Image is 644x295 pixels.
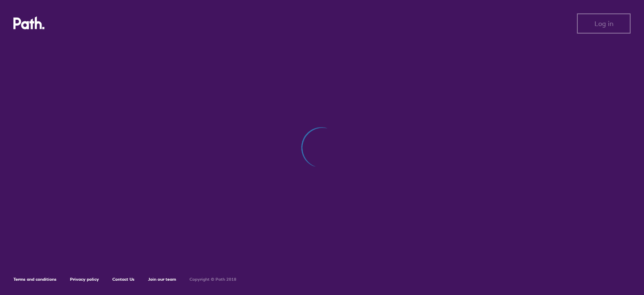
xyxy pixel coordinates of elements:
[595,20,613,27] span: Log in
[112,277,135,282] a: Contact Us
[577,13,631,34] button: Log in
[13,277,57,282] a: Terms and conditions
[190,277,236,282] h6: Copyright © Path 2018
[70,277,99,282] a: Privacy policy
[148,277,176,282] a: Join our team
